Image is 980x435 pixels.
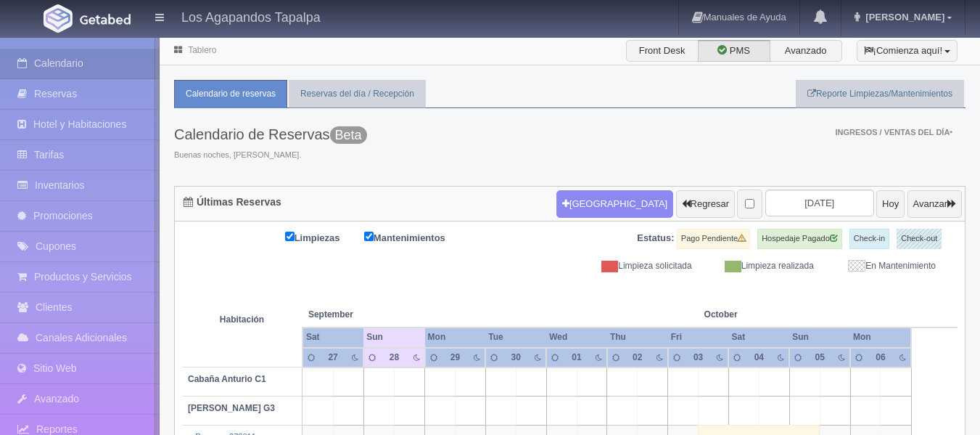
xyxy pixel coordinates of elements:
b: Cabaña Anturio C1 [188,374,266,384]
span: Beta [330,126,367,144]
span: Ingresos / Ventas del día [835,128,952,137]
h4: Últimas Reservas [184,197,281,208]
button: [GEOGRAPHIC_DATA] [556,190,673,218]
label: Avanzado [770,40,842,62]
div: Limpieza realizada [703,260,825,272]
th: Wed [546,328,607,347]
th: Mon [425,328,486,347]
h3: Calendario de Reservas [174,126,367,142]
label: Front Desk [626,40,699,62]
button: Regresar [676,190,735,218]
span: Buenas noches, [PERSON_NAME]. [174,150,367,161]
th: Sat [728,328,789,347]
label: Hospedaje Pagado [757,229,842,249]
img: Getabed [80,14,131,25]
label: Limpiezas [285,229,362,245]
h4: Los Agapandos Tapalpa [181,7,321,25]
label: Check-out [897,229,942,249]
label: Pago Pendiente [677,229,750,249]
div: 27 [324,351,342,364]
a: Reporte Limpiezas/Mantenimientos [796,80,964,108]
button: ¡Comienza aquí! [857,40,958,62]
th: Sun [789,328,850,347]
div: 28 [385,351,403,364]
a: Reservas del día / Recepción [289,80,426,108]
label: Mantenimientos [364,229,467,245]
span: [PERSON_NAME] [862,12,944,23]
div: Limpieza solicitada [581,260,703,272]
div: 06 [872,351,890,364]
div: 29 [446,351,464,364]
a: Calendario de reservas [174,80,287,108]
th: Thu [607,328,668,347]
th: Mon [850,328,911,347]
input: Mantenimientos [364,232,374,241]
th: Sun [363,328,424,347]
a: Tablero [188,45,216,55]
div: 05 [811,351,829,364]
button: Hoy [876,190,905,218]
b: [PERSON_NAME] G3 [188,403,275,413]
th: Fri [668,328,729,347]
th: Sat [302,328,363,347]
div: 01 [568,351,586,364]
label: PMS [698,40,770,62]
button: Avanzar [907,190,962,218]
span: September [308,309,419,321]
div: 30 [507,351,525,364]
span: October [704,309,815,321]
img: Getabed [44,4,73,33]
th: Tue [485,328,546,347]
label: Estatus: [637,232,674,245]
div: 04 [750,351,768,364]
label: Check-in [849,229,889,249]
div: 02 [629,351,647,364]
div: En Mantenimiento [825,260,947,272]
input: Limpiezas [285,232,295,241]
div: 03 [689,351,707,364]
strong: Habitación [220,314,264,325]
